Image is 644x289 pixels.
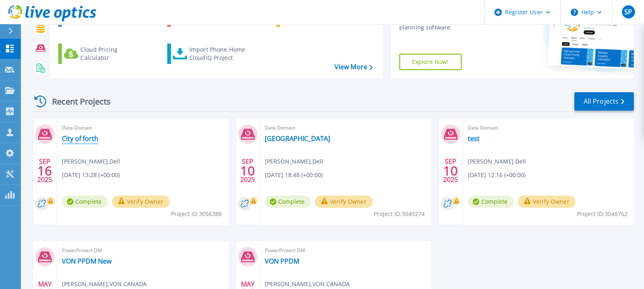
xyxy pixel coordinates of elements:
span: [DATE] 18:48 (+00:00) [265,171,323,180]
span: 10 [240,167,255,174]
span: Complete [265,196,311,208]
span: PowerProtect DM [62,246,223,255]
div: Import Phone Home CloudIQ Project [189,46,253,62]
div: SEP 2025 [37,156,52,186]
button: Verify Owner [112,196,170,208]
span: Complete [468,196,514,208]
span: 16 [37,167,52,174]
span: [PERSON_NAME] , Dell [265,157,323,166]
span: [DATE] 12:16 (+00:00) [468,171,526,180]
span: Data Domain [468,123,629,132]
span: SP [624,9,632,15]
a: City of forth [62,134,98,143]
a: All Projects [574,92,634,111]
a: test [468,134,480,143]
a: VON PPDM [265,257,299,265]
span: Complete [62,196,108,208]
span: Project ID: 3056388 [171,209,222,218]
a: View More [335,63,373,71]
span: Project ID: 3049274 [374,209,425,218]
span: Project ID: 3048762 [577,209,628,218]
div: Recent Projects [32,91,122,112]
button: Verify Owner [315,196,373,208]
a: Cloud Pricing Calculator [58,43,150,64]
div: SEP 2025 [443,156,458,186]
a: VON PPDM New [62,257,112,265]
button: Verify Owner [518,196,576,208]
span: [PERSON_NAME] , VON CANADA [265,280,350,289]
span: [PERSON_NAME] , Dell [468,157,526,166]
a: [GEOGRAPHIC_DATA] [265,134,330,143]
span: 10 [443,167,458,174]
span: [PERSON_NAME] , Dell [62,157,120,166]
span: [PERSON_NAME] , VON CANADA [62,280,147,289]
span: [DATE] 13:28 (+00:00) [62,171,120,180]
span: PowerProtect DM [265,246,426,255]
a: Explore Now! [399,54,462,70]
div: SEP 2025 [240,156,255,186]
span: Data Domain [265,123,426,132]
div: Cloud Pricing Calculator [80,46,146,62]
span: Data Domain [62,123,223,132]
